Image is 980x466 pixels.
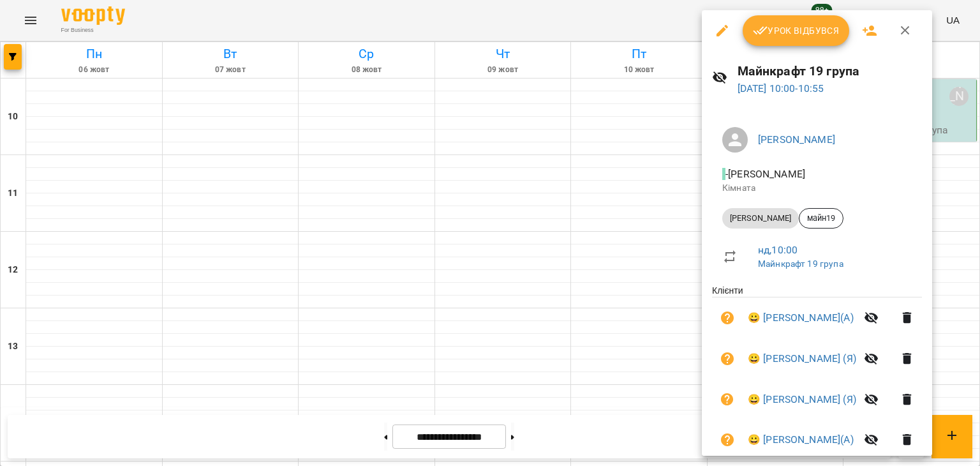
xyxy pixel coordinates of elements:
a: нд , 10:00 [758,244,798,256]
div: майн19 [799,208,843,229]
a: [DATE] 10:00-10:55 [738,82,824,94]
a: [PERSON_NAME] [758,133,835,146]
button: Візит ще не сплачено. Додати оплату? [712,343,743,374]
button: Візит ще не сплачено. Додати оплату? [712,303,743,333]
h6: Майнкрафт 19 група [738,61,923,81]
span: Урок відбувся [753,23,840,38]
a: 😀 [PERSON_NAME](А) [748,432,854,447]
a: Майнкрафт 19 група [758,259,843,269]
p: Кімната [722,182,912,195]
span: - [PERSON_NAME] [722,168,808,180]
a: 😀 [PERSON_NAME](А) [748,310,854,326]
a: 😀 [PERSON_NAME] (Я) [748,351,856,366]
button: Візит ще не сплачено. Додати оплату? [712,384,743,415]
button: Візит ще не сплачено. Додати оплату? [712,425,743,455]
button: Урок відбувся [743,15,850,46]
span: [PERSON_NAME] [722,213,799,224]
span: майн19 [799,213,843,224]
a: 😀 [PERSON_NAME] (Я) [748,392,856,407]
